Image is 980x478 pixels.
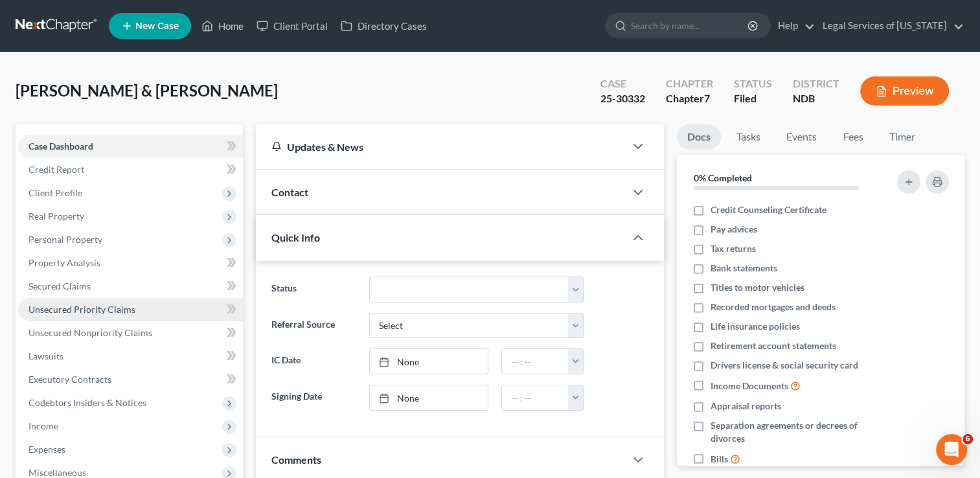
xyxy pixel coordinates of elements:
label: Referral Source [265,313,362,339]
span: Miscellaneous [28,467,86,478]
div: Chapter [666,76,713,91]
span: Appraisal reports [711,400,781,413]
a: None [370,349,488,374]
a: Legal Services of [US_STATE] [816,14,964,38]
label: IC Date [265,348,362,374]
span: Client Profile [28,187,82,198]
a: Help [771,14,815,38]
span: Expenses [28,444,65,455]
span: 7 [704,92,710,104]
span: Recorded mortgages and deeds [711,301,836,313]
input: Search by name... [631,14,749,38]
span: Real Property [28,211,84,222]
span: Contact [271,186,308,198]
span: Case Dashboard [28,141,93,152]
span: 6 [963,434,973,444]
div: Filed [734,91,772,106]
span: Executory Contracts [28,374,111,385]
span: Comments [271,453,321,466]
span: Bank statements [711,262,777,275]
span: Titles to motor vehicles [711,281,804,294]
label: Status [265,277,362,302]
div: 25-30332 [600,91,645,106]
span: Pay advices [711,223,757,236]
span: Separation agreements or decrees of divorces [711,419,882,445]
span: Retirement account statements [711,339,836,352]
a: Directory Cases [334,14,433,38]
a: Unsecured Priority Claims [18,298,243,321]
a: Case Dashboard [18,135,243,158]
a: Executory Contracts [18,368,243,391]
a: Secured Claims [18,275,243,298]
span: Income Documents [711,380,788,393]
a: Tasks [726,124,771,150]
a: Unsecured Nonpriority Claims [18,321,243,345]
span: Personal Property [28,234,102,245]
button: Preview [860,76,949,106]
span: [PERSON_NAME] & [PERSON_NAME] [16,81,278,100]
span: Drivers license & social security card [711,359,858,372]
strong: 0% Completed [694,172,752,183]
span: New Case [135,21,179,31]
a: Home [195,14,250,38]
iframe: Intercom live chat [936,434,967,465]
span: Life insurance policies [711,320,800,333]
span: Credit Report [28,164,84,175]
span: Credit Counseling Certificate [711,203,826,216]
input: -- : -- [502,385,569,410]
input: -- : -- [502,349,569,374]
span: Lawsuits [28,350,63,361]
div: Updates & News [271,140,610,154]
span: Quick Info [271,231,320,244]
span: Unsecured Nonpriority Claims [28,327,152,338]
a: Docs [677,124,721,150]
a: Events [776,124,827,150]
a: Property Analysis [18,251,243,275]
span: Property Analysis [28,257,100,268]
span: Codebtors Insiders & Notices [28,397,146,408]
div: Status [734,76,772,91]
div: District [793,76,839,91]
span: Bills [711,453,728,466]
a: None [370,385,488,410]
span: Tax returns [711,242,756,255]
div: Chapter [666,91,713,106]
span: Secured Claims [28,280,91,291]
a: Credit Report [18,158,243,181]
label: Signing Date [265,385,362,411]
div: NDB [793,91,839,106]
a: Fees [832,124,874,150]
a: Timer [879,124,926,150]
div: Case [600,76,645,91]
a: Client Portal [250,14,334,38]
span: Unsecured Priority Claims [28,304,135,315]
a: Lawsuits [18,345,243,368]
span: Income [28,420,58,431]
